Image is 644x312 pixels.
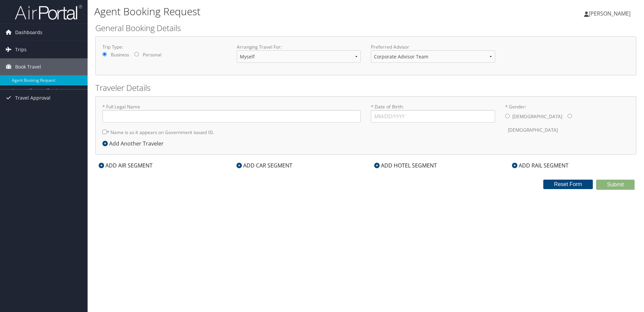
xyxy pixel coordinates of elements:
div: ADD RAIL SEGMENT [509,161,572,170]
label: [DEMOGRAPHIC_DATA] [512,110,562,123]
label: Arranging Travel For: [237,44,361,50]
a: [PERSON_NAME] [584,3,637,24]
span: [PERSON_NAME] [589,10,631,17]
label: Personal [143,51,161,58]
input: * Name is as it appears on Government issued ID. [102,130,107,134]
div: ADD HOTEL SEGMENT [371,161,440,170]
h2: Traveler Details [95,82,636,94]
h2: General Booking Details [95,22,636,34]
input: * Gender:[DEMOGRAPHIC_DATA][DEMOGRAPHIC_DATA] [568,114,572,118]
h1: Agent Booking Request [94,4,456,19]
img: airportal-logo.png [15,4,82,20]
span: Book Travel [15,58,41,75]
label: * Gender: [505,103,630,137]
span: Trips [15,41,27,58]
div: Add Another Traveler [102,139,167,148]
label: [DEMOGRAPHIC_DATA] [508,124,558,136]
input: * Full Legal Name [102,110,361,123]
label: Trip Type: [102,44,227,50]
label: Business [111,51,129,58]
button: Submit [596,180,635,190]
input: * Gender:[DEMOGRAPHIC_DATA][DEMOGRAPHIC_DATA] [505,114,510,118]
div: ADD AIR SEGMENT [95,161,156,170]
div: ADD CAR SEGMENT [233,161,296,170]
span: Travel Approval [15,89,51,106]
label: Preferred Advisor [371,44,495,50]
span: Dashboards [15,24,42,41]
label: * Full Legal Name [102,103,361,123]
label: * Name is as it appears on Government issued ID. [102,126,214,138]
input: * Date of Birth: [371,110,495,123]
label: * Date of Birth: [371,103,495,123]
button: Reset Form [543,180,593,189]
